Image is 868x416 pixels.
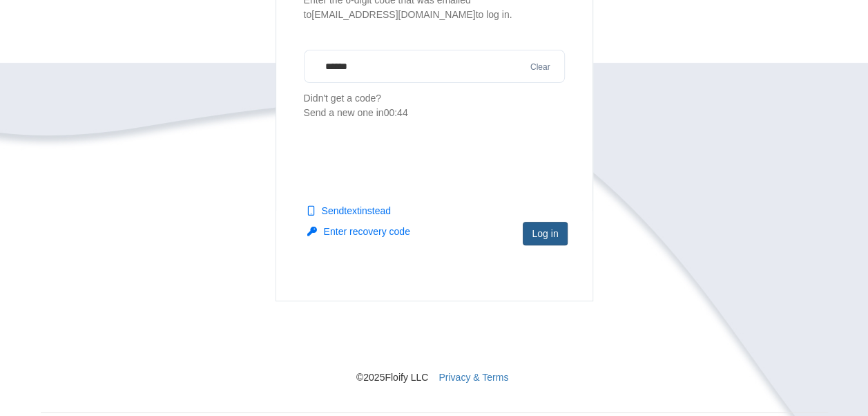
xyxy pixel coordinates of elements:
[307,225,410,238] button: Enter recovery code
[307,204,391,218] button: Sendtextinstead
[526,61,554,74] button: Clear
[523,222,567,245] button: Log in
[304,106,565,120] div: Send a new one in 00:44
[438,372,508,383] a: Privacy & Terms
[41,301,828,384] nav: © 2025 Floify LLC
[304,91,565,120] p: Didn't get a code?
